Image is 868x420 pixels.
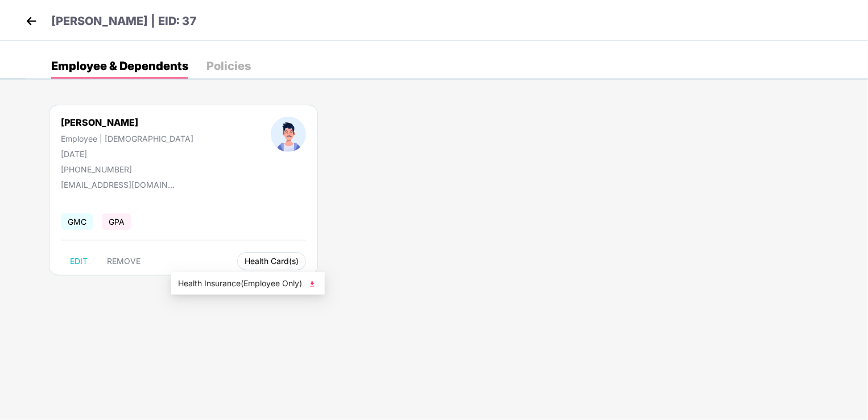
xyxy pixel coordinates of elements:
div: [EMAIL_ADDRESS][DOMAIN_NAME] [61,180,175,190]
button: EDIT [61,252,97,270]
img: back [23,13,40,30]
span: EDIT [70,257,88,266]
img: profileImage [271,117,306,152]
div: [DATE] [61,149,193,159]
p: [PERSON_NAME] | EID: 37 [51,13,197,30]
span: Health Card(s) [245,258,299,264]
img: svg+xml;base64,PHN2ZyB4bWxucz0iaHR0cDovL3d3dy53My5vcmcvMjAwMC9zdmciIHhtbG5zOnhsaW5rPSJodHRwOi8vd3... [307,278,318,290]
span: Health Insurance(Employee Only) [178,277,318,290]
span: GPA [102,213,131,230]
div: [PERSON_NAME] [61,117,193,128]
button: Health Card(s) [237,252,306,270]
span: GMC [61,213,93,230]
div: Policies [206,60,251,72]
button: REMOVE [98,252,150,270]
div: Employee & Dependents [51,60,188,72]
span: REMOVE [107,257,140,266]
div: Employee | [DEMOGRAPHIC_DATA] [61,134,193,143]
div: [PHONE_NUMBER] [61,164,193,174]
